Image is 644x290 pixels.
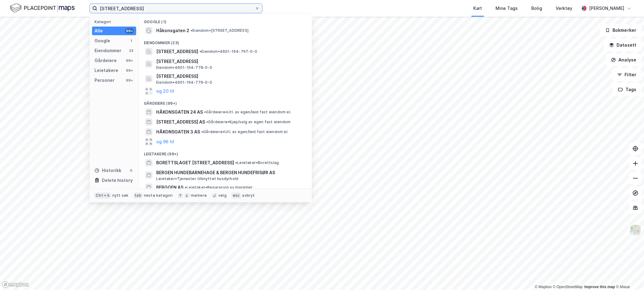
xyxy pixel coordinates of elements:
div: Leietakere [94,67,118,74]
span: Eiendom • 4601-164-767-0-0 [199,49,257,54]
button: Datasett [604,39,642,51]
div: Delete history [102,177,133,184]
div: Personer [94,77,115,84]
div: 99+ [125,58,134,63]
span: • [206,120,208,124]
span: • [185,185,186,190]
div: Gårdeiere [94,57,117,64]
span: Gårdeiere • Kjøp/salg av egen fast eiendom [206,120,291,124]
div: velg [218,193,227,198]
div: tab [133,192,143,199]
div: 1 [129,38,134,43]
div: Leietakere (99+) [139,147,312,158]
input: Søk på adresse, matrikkel, gårdeiere, leietakere eller personer [97,4,255,13]
span: BERGEN HUNDEBARNEHAGE & BERGEN HUNDEFRISØR AS [156,169,304,176]
div: 99+ [125,78,134,83]
button: Analyse [606,54,642,66]
span: [STREET_ADDRESS] [156,73,304,80]
span: BERGOEN AS [156,184,183,191]
div: 99+ [125,68,134,73]
img: Z [629,224,641,236]
div: Kontrollprogram for chat [613,260,644,290]
img: logo.f888ab2527a4732fd821a326f86c7f29.svg [10,3,75,14]
span: • [204,110,206,114]
div: Kart [473,5,482,12]
div: avbryt [242,193,255,198]
div: 0 [129,168,134,173]
span: Eiendom • 4601-164-779-0-0 [156,80,212,85]
span: HÅKONSGATEN 24 AS [156,108,203,116]
span: • [199,49,201,54]
div: markere [191,193,207,198]
div: Eiendommer (23) [139,36,312,47]
div: Verktøy [556,5,572,12]
div: Mine Tags [496,5,518,12]
span: [STREET_ADDRESS] [156,48,198,55]
div: esc [232,192,241,199]
button: Bokmerker [600,24,642,36]
div: Google [94,37,110,44]
div: Alle [94,27,103,35]
a: OpenStreetMap [553,285,583,289]
span: Håkonsgaten 2 [156,27,189,34]
span: [STREET_ADDRESS] [156,58,304,65]
div: Eiendommer [94,47,121,54]
span: Eiendom • [STREET_ADDRESS] [190,28,249,33]
span: Leietaker • Reparasjon av maskiner [185,185,253,190]
span: BORETTSLAGET [STREET_ADDRESS] [156,159,234,166]
div: Gårdeiere (99+) [139,96,312,107]
button: Tags [613,83,642,96]
span: • [201,129,203,134]
div: neste kategori [144,193,173,198]
span: HÅKONSGATEN 3 AS [156,128,200,136]
span: [STREET_ADDRESS] AS [156,118,205,126]
span: Gårdeiere • Utl. av egen/leid fast eiendom el. [204,110,291,115]
span: Eiendom • 4601-164-778-0-0 [156,65,212,70]
button: og 96 til [156,138,174,145]
span: • [190,28,192,33]
span: • [235,160,237,165]
div: nytt søk [112,193,129,198]
div: Historikk [94,167,121,174]
button: Filter [612,69,642,81]
div: Google (1) [139,15,312,26]
div: Kategori [94,19,136,24]
button: og 20 til [156,87,174,95]
a: Mapbox [535,285,552,289]
div: Ctrl + k [94,192,111,199]
span: Leietaker • Tjenester tilknyttet husdyrhold [156,176,238,181]
span: Leietaker • Borettslag [235,160,279,165]
span: Gårdeiere • Utl. av egen/leid fast eiendom el. [201,129,288,134]
iframe: Chat Widget [613,260,644,290]
a: Improve this map [584,285,615,289]
div: [PERSON_NAME] [589,5,624,12]
div: 23 [129,48,134,53]
a: Mapbox homepage [2,281,29,288]
div: 99+ [125,28,134,33]
div: Bolig [531,5,542,12]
